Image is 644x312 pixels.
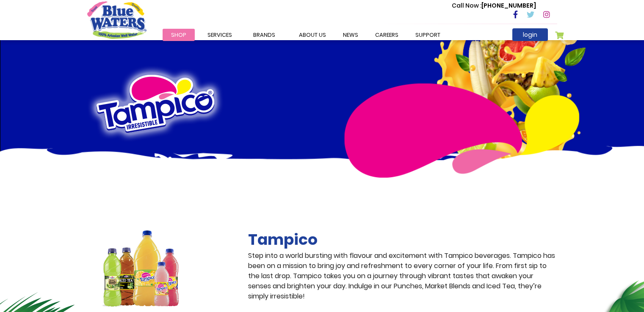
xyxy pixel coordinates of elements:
span: Brands [253,31,275,39]
p: Step into a world bursting with flavour and excitement with Tampico beverages. Tampico has been o... [248,251,557,301]
a: about us [290,29,334,41]
span: Shop [171,31,186,39]
a: News [334,29,367,41]
span: Services [207,31,232,39]
a: store logo [87,1,146,38]
a: login [512,28,548,41]
a: careers [367,29,407,41]
h2: Tampico [248,230,557,249]
a: support [407,29,449,41]
span: Call Now : [452,1,481,10]
p: [PHONE_NUMBER] [452,1,536,10]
